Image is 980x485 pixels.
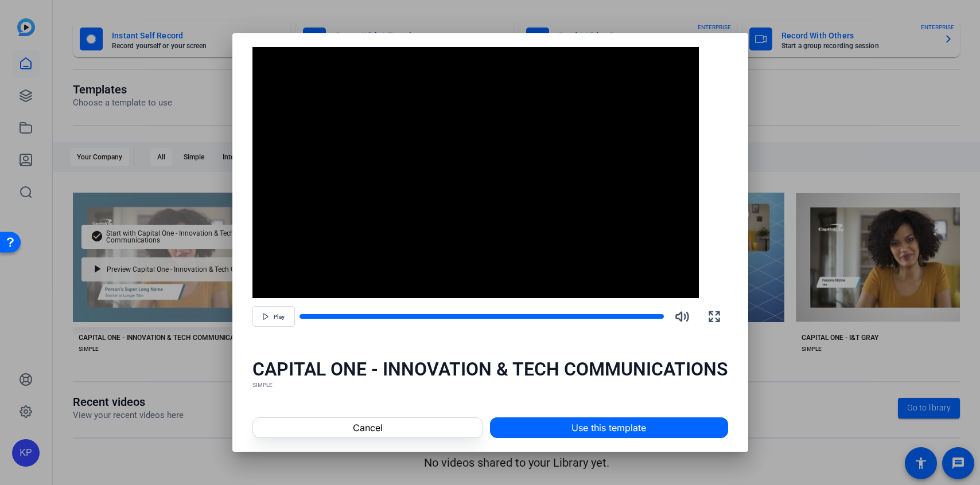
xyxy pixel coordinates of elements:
[353,421,383,435] span: Cancel
[571,421,646,435] span: Use this template
[490,417,728,438] button: Use this template
[252,381,728,390] div: SIMPLE
[701,303,728,330] button: Fullscreen
[252,358,728,381] div: CAPITAL ONE - INNOVATION & TECH COMMUNICATIONS
[252,306,295,327] button: Play
[668,303,696,330] button: Mute
[252,47,699,298] div: Video Player
[252,417,484,438] button: Cancel
[274,314,285,320] span: Play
